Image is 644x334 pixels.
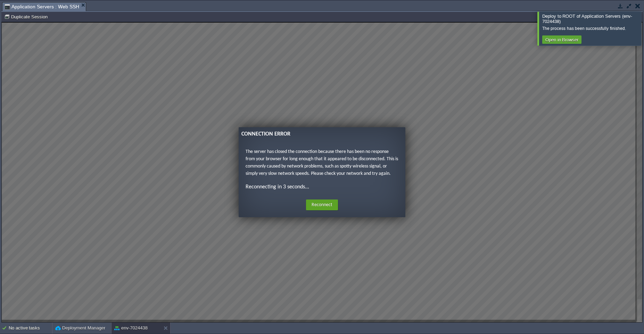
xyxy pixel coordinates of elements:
[4,14,50,20] button: Duplicate Session
[9,323,52,334] div: No active tasks
[542,26,639,31] div: The process has been successfully finished.
[5,2,79,11] span: Application Servers : Web SSH
[542,14,632,24] span: Deploy to ROOT of Application Servers (env-7024438)
[244,126,397,155] p: The server has closed the connection because there has been no response from your browser for lon...
[304,177,336,188] button: Reconnect
[114,325,148,332] button: env-7024438
[244,161,397,169] p: Reconnecting in 3 seconds...
[543,36,580,43] button: Open in Browser
[55,325,105,332] button: Deployment Manager
[240,108,401,116] div: Connection Error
